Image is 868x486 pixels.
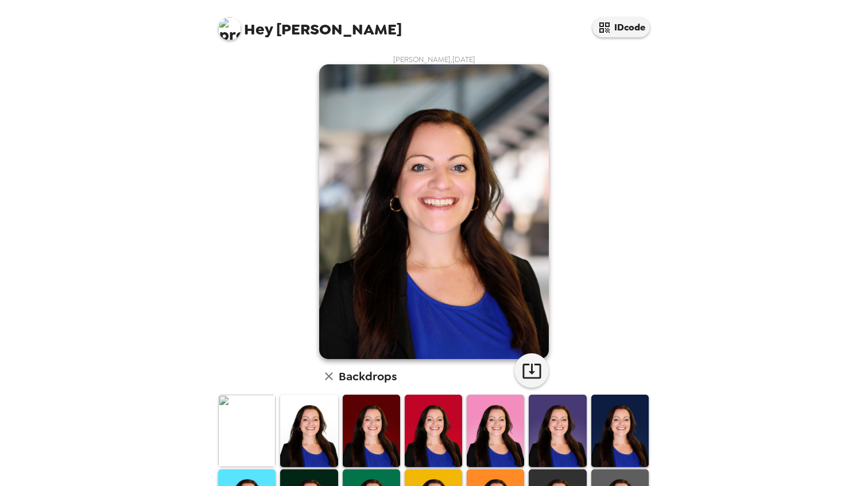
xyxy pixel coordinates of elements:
img: user [319,64,549,359]
span: Hey [244,19,273,40]
img: Original [218,395,276,466]
img: profile pic [218,17,241,40]
span: [PERSON_NAME] [218,11,402,37]
button: IDcode [592,17,650,37]
h6: Backdrops [339,367,397,385]
span: [PERSON_NAME] , [DATE] [393,55,475,64]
